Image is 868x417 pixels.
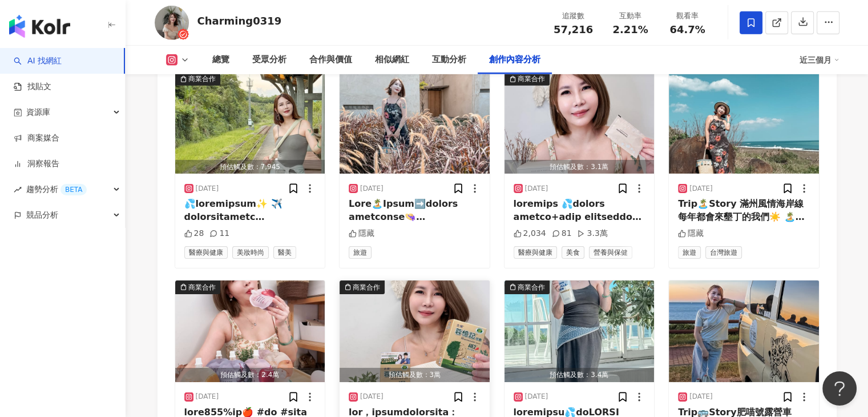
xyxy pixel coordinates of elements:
div: 28 [184,228,204,239]
span: 趨勢分析 [26,177,87,202]
span: 醫療與健康 [514,246,557,259]
span: 57,216 [554,23,593,35]
img: KOL Avatar [155,6,189,40]
span: 2.21% [612,24,648,35]
div: 預估觸及數：3.4萬 [504,368,655,382]
div: 追蹤數 [552,10,595,22]
span: 旅遊 [678,246,701,259]
div: [DATE] [360,184,383,194]
div: [DATE] [196,184,219,194]
span: 美食 [562,246,584,259]
span: 醫美 [273,246,296,259]
button: 商業合作預估觸及數：7,945 [175,72,325,174]
a: 商案媒合 [14,133,59,144]
div: Trip🏝️Story 滿州風情海岸線 每年都會來墾丁的我們☀️ 🏝️這次從恆春往南再往[GEOGRAPHIC_DATA]著[GEOGRAPHIC_DATA]海岸走 由於位在最邊邊的位置 這裡和... [678,198,810,223]
div: 預估觸及數：7,945 [175,160,325,174]
img: post-image [340,280,490,382]
img: logo [9,15,70,38]
iframe: Help Scout Beacon - Open [822,371,857,406]
span: 台灣旅遊 [705,246,742,259]
span: rise [14,186,22,194]
img: post-image [175,72,325,174]
img: post-image [504,280,655,382]
div: 💦loremipsum✨ ✈️ dolorsitametc adipiscingelit seddoeiusmod😱 temporincidid @utlaboreetdolor magnaal... [184,198,316,223]
span: 旅遊 [349,246,372,259]
div: 受眾分析 [252,53,286,67]
span: 醫療與健康 [184,246,228,259]
a: 找貼文 [14,81,51,93]
div: 2,034 [514,228,546,239]
img: post-image [669,280,819,382]
a: 洞察報告 [14,158,59,170]
div: 預估觸及數：3萬 [340,368,490,382]
div: [DATE] [360,392,383,402]
span: 競品分析 [26,202,58,228]
button: 商業合作預估觸及數：3.1萬 [504,72,655,174]
div: [DATE] [525,184,548,194]
div: 合作與價值 [309,53,352,67]
img: post-image [669,72,819,174]
div: 3.3萬 [577,228,607,239]
div: BETA [60,184,87,195]
div: 互動率 [609,10,652,22]
span: 美妝時尚 [232,246,269,259]
div: 近三個月 [800,51,839,69]
div: Charming0319 [197,14,282,28]
div: 互動分析 [432,53,466,67]
div: 預估觸及數：3.1萬 [504,160,655,174]
div: 商業合作 [518,282,545,293]
img: post-image [175,280,325,382]
span: 64.7% [669,24,705,35]
div: 預估觸及數：2.4萬 [175,368,325,382]
span: 營養與保健 [589,246,632,259]
img: post-image [340,72,490,174]
div: 總覽 [212,53,229,67]
img: post-image [504,72,655,174]
a: searchAI 找網紅 [14,55,62,67]
button: 商業合作預估觸及數：3萬 [340,280,490,382]
div: 81 [552,228,572,239]
div: Lore🏝️Ipsum➡️dolors ametconse👒 adipiscingelits do🌿e💦t💨inc🌵 utlaboreet doloremag🍽️ aliquaenimadm v... [349,198,481,223]
div: 11 [209,228,229,239]
div: 隱藏 [678,228,704,239]
div: 相似網紅 [375,53,409,67]
div: loremips 💦dolors ametco+adip elitseddoe😮‍💨 temporincidi 👉【U.Laboreet】 doloremagna @aliq_enima @mi... [514,198,645,223]
div: [DATE] [525,392,548,402]
div: [DATE] [689,184,713,194]
div: 商業合作 [518,73,545,85]
div: 商業合作 [188,282,216,293]
button: 商業合作預估觸及數：2.4萬 [175,280,325,382]
div: 創作內容分析 [489,53,540,67]
div: 隱藏 [349,228,374,239]
div: [DATE] [689,392,713,402]
span: 資源庫 [26,99,50,125]
div: 商業合作 [188,73,216,85]
button: 商業合作預估觸及數：3.4萬 [504,280,655,382]
div: 觀看率 [666,10,709,22]
div: 商業合作 [353,282,380,293]
div: [DATE] [196,392,219,402]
